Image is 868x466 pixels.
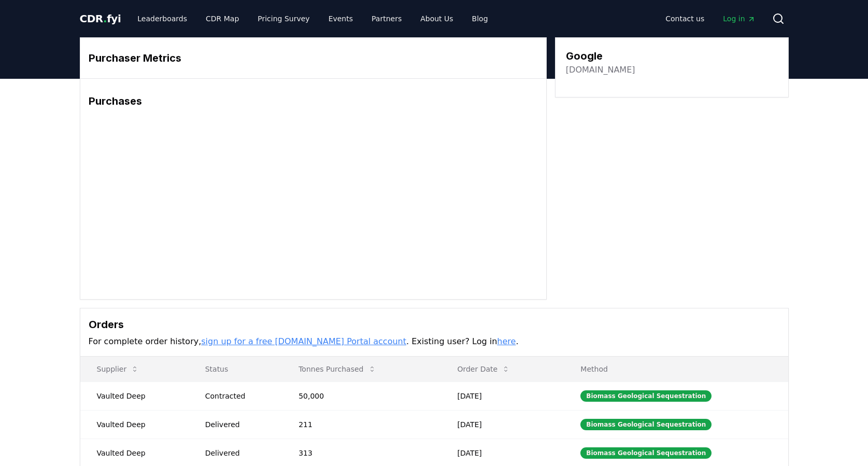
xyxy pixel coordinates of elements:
a: Partners [363,9,410,28]
button: Order Date [449,359,518,379]
td: 211 [282,410,440,439]
td: Vaulted Deep [80,410,189,439]
div: Delivered [205,419,274,430]
td: [DATE] [440,382,564,410]
div: Delivered [205,448,274,458]
a: sign up for a free [DOMAIN_NAME] Portal account [201,336,406,346]
td: [DATE] [440,410,564,439]
a: Blog [464,9,496,28]
h3: Purchases [89,93,538,109]
a: Pricing Survey [249,9,318,28]
nav: Main [129,9,496,28]
a: About Us [412,9,461,28]
td: 50,000 [282,382,440,410]
span: CDR fyi [80,12,121,25]
a: CDR Map [197,9,247,28]
p: Status [197,364,274,374]
button: Tonnes Purchased [290,359,384,379]
a: Events [320,9,361,28]
div: Biomass Geological Sequestration [580,447,712,459]
h3: Google [566,48,635,64]
span: Log in [723,13,755,24]
button: Supplier [89,359,148,379]
a: CDR.fyi [80,11,121,26]
div: Biomass Geological Sequestration [580,419,712,430]
td: Vaulted Deep [80,382,189,410]
div: Biomass Geological Sequestration [580,390,712,402]
h3: Purchaser Metrics [89,50,538,66]
a: [DOMAIN_NAME] [566,64,635,76]
div: Contracted [205,391,274,401]
h3: Orders [89,317,780,332]
p: Method [572,364,779,374]
a: here [497,336,516,346]
p: For complete order history, . Existing user? Log in . [89,335,780,348]
a: Contact us [657,9,713,28]
a: Leaderboards [129,9,195,28]
nav: Main [657,9,763,28]
span: . [103,12,107,25]
a: Log in [715,9,763,28]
